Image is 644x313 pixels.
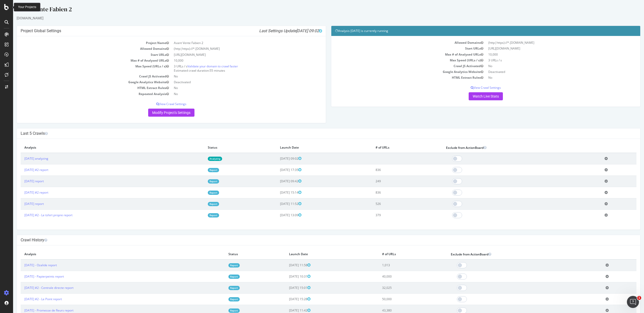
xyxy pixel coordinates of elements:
td: 32,025 [365,282,434,293]
th: Exclude from ActionBoard [429,143,588,153]
div: [DOMAIN_NAME] [4,16,627,21]
td: No [158,85,309,91]
td: 10,000 [158,58,309,63]
td: Start URLs [8,52,158,58]
td: Google Analytics Website [322,69,473,75]
a: Report [215,297,227,301]
h4: Last 5 Crawls [8,131,623,136]
td: Crawl JS Activated [8,73,158,79]
th: Launch Date [272,249,365,259]
a: Report [195,202,206,206]
span: [DATE] 09:42 [267,179,288,183]
p: View Crawl Settings [322,85,623,90]
a: Report [215,286,227,290]
a: Report [215,263,227,267]
div: Avant Vente Fabien 2 [4,5,627,16]
th: Launch Date [263,143,358,153]
span: [DATE] 15:14 [267,190,288,195]
td: No [158,73,309,79]
th: # of URLs [359,143,429,153]
a: Report [215,275,227,279]
td: Max # of Analysed URLs [8,58,158,63]
iframe: Intercom live chat [627,296,639,308]
a: [DATE] - Promesse de fleurs report [11,308,60,312]
td: HTML Extract Rules [8,85,158,91]
h4: Crawl History [8,238,623,243]
td: Max # of Analysed URLs [322,52,473,57]
a: Analyzing [195,157,209,161]
a: [DATE] analyzing [11,156,35,161]
span: [DATE] 10:31 [276,274,297,279]
span: 1 [637,296,641,300]
i: Last Settings Update [246,28,309,33]
th: # of URLs [365,249,434,259]
td: Repeated Analysis [8,91,158,97]
a: [DATE] - Papierpeints report [11,274,51,279]
span: [DATE] 11:58 [276,263,297,267]
span: 55 minutes [196,68,212,73]
td: 526 [359,198,429,209]
span: [DATE] 11:42 [276,308,297,312]
a: [DATE] report [11,179,31,183]
a: [DATE] report [11,202,31,206]
a: Validate your domain to crawl faster [174,64,225,68]
td: Deactivated [158,79,309,85]
span: [DATE] 17:35 [267,168,288,172]
a: [DATE] #2 - Le Point report [11,297,49,301]
td: No [473,75,623,80]
span: [DATE] 13:09 [267,213,288,217]
p: View Crawl Settings [8,102,309,106]
td: 3 URLs / s Estimated crawl duration: [158,63,309,73]
td: 1,013 [365,259,434,271]
span: [DATE] 15:01 [276,286,297,290]
td: HTML Extract Rules [322,75,473,80]
a: Report [195,213,206,217]
a: [DATE] #2 - Centrale directe report [11,286,60,290]
td: Avant Vente Fabien 2 [158,40,309,46]
a: Report [195,191,206,195]
h4: Project Global Settings [8,28,309,33]
td: Max Speed (URLs / s) [8,63,158,73]
div: Your Projects [18,5,36,9]
a: [DATE] #2 report [11,190,35,195]
td: Allowed Domains [322,40,473,46]
td: No [473,63,623,69]
td: [URL][DOMAIN_NAME] [473,46,623,51]
td: Max Speed (URLs / s) [322,57,473,63]
th: Analysis [8,143,191,153]
a: [DATE] #2 report [11,168,35,172]
td: 40,000 [365,271,434,282]
td: 10,000 [473,52,623,57]
td: No [158,91,309,97]
span: [DATE] 11:52 [267,202,288,206]
td: 50,000 [365,293,434,305]
a: [DATE] #2 - Le tshirt propre report [11,213,59,217]
th: Status [191,143,263,153]
td: Start URLs [322,46,473,51]
a: Report [195,179,206,184]
span: [DATE] 09:02 [283,28,309,33]
td: Crawl JS Activated [322,63,473,69]
span: [DATE] 15:28 [276,297,297,301]
a: Report [195,168,206,172]
a: Report [215,308,227,313]
td: 379 [359,209,429,221]
td: Google Analytics Website [8,79,158,85]
a: [DATE] - Ozalide report [11,263,44,267]
td: Allowed Domains [8,46,158,52]
th: Exclude from ActionBoard [434,249,588,259]
td: 249 [359,175,429,187]
td: (http|https)://*.[DOMAIN_NAME] [473,40,623,46]
td: 836 [359,164,429,175]
td: [URL][DOMAIN_NAME] [158,52,309,58]
th: Analysis [8,249,212,259]
td: Project Name [8,40,158,46]
span: [DATE] 09:02 [267,156,288,161]
th: Status [212,249,272,259]
td: 836 [359,187,429,198]
td: Deactivated [473,69,623,75]
td: 3 URLs / s [473,57,623,63]
a: Watch Live Stats [456,92,490,100]
td: (http|https)://*.[DOMAIN_NAME] [158,46,309,52]
a: Modify Project's Settings [135,109,181,117]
